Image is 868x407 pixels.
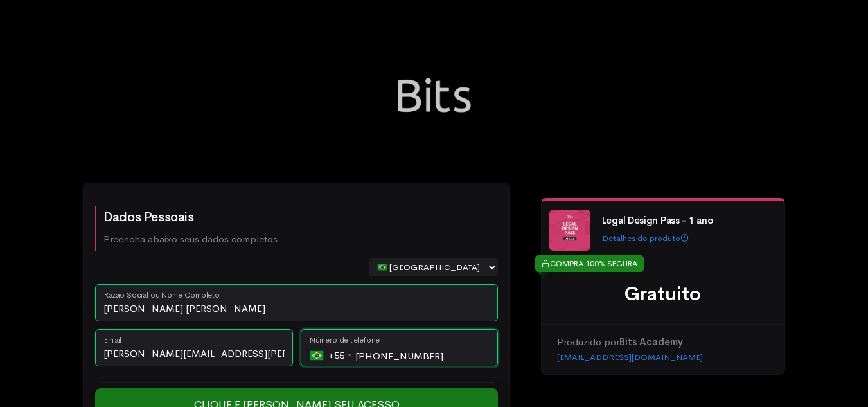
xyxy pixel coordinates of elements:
div: Brazil (Brasil): +55 [305,345,355,366]
h4: Legal Design Pass - 1 ano [602,215,773,226]
input: Nome Completo [95,284,498,321]
a: [EMAIL_ADDRESS][DOMAIN_NAME] [557,352,703,363]
img: LEGAL%20DESIGN_Ementa%20Banco%20Semear%20(600%C2%A0%C3%97%C2%A0600%C2%A0px)%20(1).png [549,210,590,251]
div: Gratuito [557,280,769,309]
input: Email [95,329,293,366]
img: Bits Academy [370,31,499,159]
h2: Dados Pessoais [103,210,278,224]
strong: Bits Academy [619,336,683,348]
p: Preencha abaixo seus dados completos [103,232,278,247]
p: Produzido por [557,335,769,350]
div: +55 [310,345,355,366]
a: Detalhes do produto [602,233,689,244]
div: COMPRA 100% SEGURA [535,255,644,272]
